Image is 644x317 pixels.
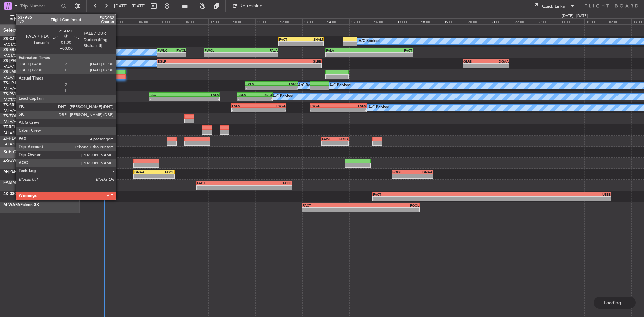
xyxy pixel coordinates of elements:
div: A/C Booked [272,92,293,102]
div: [DATE] - [DATE] [81,13,107,19]
div: FWLK [158,48,172,52]
div: - [326,53,369,57]
div: - [272,86,298,90]
span: ZS-RVL [3,92,17,96]
div: UBBB [492,192,610,196]
div: HDID [335,137,348,141]
div: - [158,64,239,68]
div: - [338,108,366,112]
div: 01:00 [584,18,608,24]
div: SHAM [301,37,323,41]
a: Z-SGWGrand Caravan 208B [3,159,55,163]
div: - [244,186,291,190]
a: FALA/HLA [3,119,21,124]
div: 13:00 [302,18,326,24]
div: - [369,53,412,57]
span: ZS-[PERSON_NAME] [3,59,42,63]
div: - [150,97,184,101]
a: M-WAFAFalcon 8X [3,203,39,207]
div: FALA [326,48,369,52]
div: FACT [279,37,301,41]
div: PAFU [255,93,272,97]
button: Quick Links [529,1,578,11]
div: A/C Booked [368,103,389,113]
div: A/C Booked [359,36,380,46]
span: M-WAFA [3,203,20,207]
div: - [413,174,433,178]
div: A/C Booked [298,81,319,91]
div: 02:00 [608,18,631,24]
span: Z-SGW [3,159,16,163]
div: - [238,97,255,101]
input: Trip Number [20,1,59,11]
a: 4K-080G-550 [3,192,28,196]
div: FACT [197,181,244,185]
div: 00:00 [561,18,584,24]
div: DNAA [134,170,154,174]
div: - [392,174,413,178]
a: ZT-HLAA-119 Koala [3,137,40,141]
div: 05:00 [114,18,138,24]
a: FALA/HLA [3,86,21,91]
div: - [255,97,272,101]
div: - [232,108,259,112]
div: - [134,174,154,178]
span: ZS-ZOR [3,114,18,118]
span: ZS-ERS [3,48,17,52]
div: - [373,197,492,201]
div: FACT [373,192,492,196]
div: FAUP [272,82,298,86]
div: A/C Booked [329,81,351,91]
div: FACT [369,48,412,52]
div: 11:00 [255,18,279,24]
div: 14:00 [326,18,349,24]
div: EGLF [158,59,239,63]
div: 18:00 [420,18,443,24]
a: ZT-REHBell Helicopter 430 [3,125,54,129]
a: FACT/CPT [3,53,21,58]
div: FWCL [310,104,338,108]
div: - [492,197,610,201]
div: Quick Links [542,3,565,10]
div: Loading... [594,297,636,309]
button: Only With Activity [7,13,73,24]
div: - [310,108,338,112]
div: FACT [150,93,184,97]
div: FACT [303,203,361,207]
div: - [158,53,172,57]
a: ZS-ERSPC12 [3,48,26,52]
div: - [197,186,244,190]
div: FWCL [259,104,286,108]
div: FALA [338,104,366,108]
div: 21:00 [490,18,514,24]
div: - [172,53,186,57]
div: - [246,86,271,90]
div: FOOL [154,170,174,174]
div: FALA [238,93,255,97]
a: FALA/HLA [3,75,21,80]
a: ZS-LMFNextant 400XTi [3,70,47,74]
div: DNAA [413,170,433,174]
span: ZS-SRU [3,103,17,107]
a: ZS-[PERSON_NAME]Challenger 604 [3,59,71,63]
a: I-AMMAGlobal 5000 [3,181,42,185]
div: - [301,42,323,46]
div: - [303,208,361,212]
div: 09:00 [208,18,232,24]
a: FALA/HLA [3,142,21,147]
div: 20:00 [467,18,490,24]
div: 08:00 [185,18,208,24]
a: M-[PERSON_NAME]Legacy 650 [3,170,63,174]
div: 07:00 [161,18,184,24]
div: - [259,108,286,112]
span: I-AMMA [3,181,19,185]
div: FOOL [361,203,419,207]
div: - [279,42,301,46]
div: - [486,64,509,68]
div: FWCL [205,48,241,52]
div: 15:00 [349,18,373,24]
div: FALA [241,48,278,52]
div: 19:00 [443,18,467,24]
div: FCPP [244,181,291,185]
div: FVFA [246,82,271,86]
